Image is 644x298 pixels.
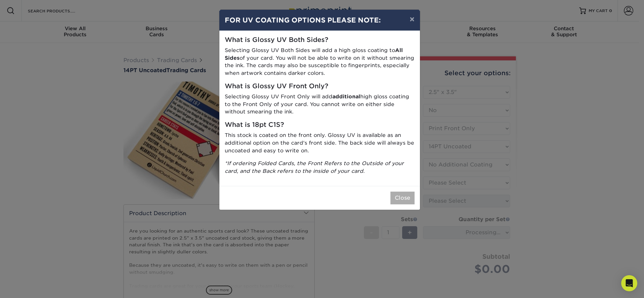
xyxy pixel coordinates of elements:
[225,36,415,44] h5: What is Glossy UV Both Sides?
[225,93,415,116] p: Selecting Glossy UV Front Only will add high gloss coating to the Front Only of your card. You ca...
[390,192,415,204] button: Close
[225,47,403,61] strong: All Sides
[225,132,415,154] p: This stock is coated on the front only. Glossy UV is available as an additional option on the car...
[225,15,415,25] h4: FOR UV COATING OPTIONS PLEASE NOTE:
[225,121,415,129] h5: What is 18pt C1S?
[404,10,420,29] button: ×
[332,93,360,100] strong: additional
[621,275,637,291] div: Open Intercom Messenger
[225,47,415,77] p: Selecting Glossy UV Both Sides will add a high gloss coating to of your card. You will not be abl...
[225,160,404,174] i: *If ordering Folded Cards, the Front Refers to the Outside of your card, and the Back refers to t...
[225,83,415,90] h5: What is Glossy UV Front Only?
